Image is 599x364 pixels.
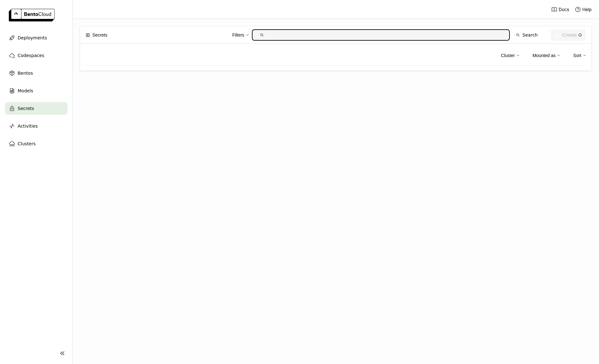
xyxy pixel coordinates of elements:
[232,28,249,42] div: Filters
[551,29,586,41] button: Create
[5,120,67,132] a: Activities
[9,9,55,21] img: logo
[18,122,38,130] span: Activities
[573,49,586,62] div: Sort
[5,102,67,115] a: Secrets
[92,32,107,38] span: Secrets
[562,32,582,38] div: Create
[532,52,555,59] div: Mounted as
[573,52,581,59] div: Sort
[501,52,515,59] div: Cluster
[5,67,67,79] a: Bentos
[5,137,67,150] a: Clusters
[18,69,33,77] span: Bentos
[5,84,67,97] a: Models
[582,7,592,12] span: Help
[18,52,44,59] span: Codespaces
[551,6,569,13] a: Docs
[559,7,569,12] span: Docs
[18,34,47,42] span: Deployments
[18,105,34,112] span: Secrets
[18,87,33,95] span: Models
[575,6,592,13] div: Help
[512,29,541,41] button: Search
[501,49,520,62] div: Cluster
[18,140,36,147] span: Clusters
[532,49,561,62] div: Mounted as
[232,32,244,38] div: Filters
